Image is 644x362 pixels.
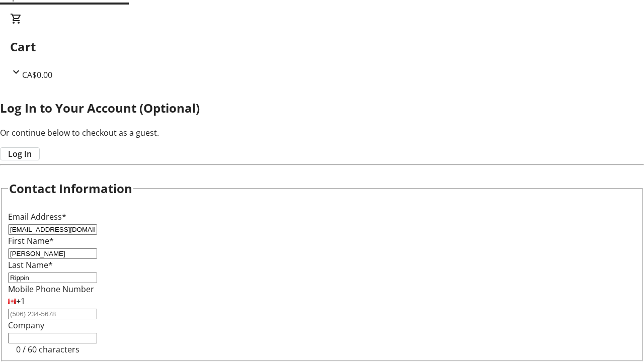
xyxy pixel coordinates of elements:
h2: Contact Information [9,179,132,198]
label: Mobile Phone Number [8,284,94,295]
h2: Cart [10,38,634,56]
tr-character-limit: 0 / 60 characters [16,344,79,355]
label: Last Name* [8,259,53,270]
div: CartCA$0.00 [10,13,634,81]
span: Log In [8,148,32,160]
label: Email Address* [8,211,66,222]
span: CA$0.00 [22,69,52,80]
label: First Name* [8,235,54,246]
label: Company [8,320,44,331]
input: (506) 234-5678 [8,309,97,319]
